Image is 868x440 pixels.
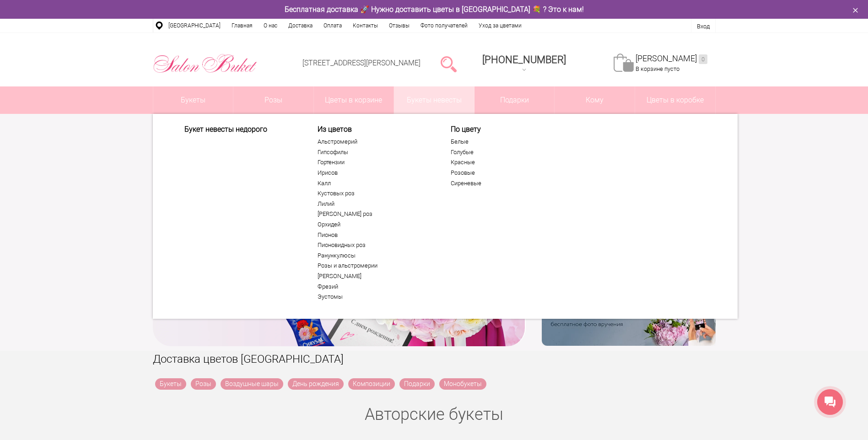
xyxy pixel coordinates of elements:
[451,159,563,166] a: Красные
[318,125,430,134] span: Из цветов
[318,180,430,187] a: Калл
[347,19,383,32] a: Контакты
[318,241,430,249] a: Пионовидных роз
[318,138,430,145] a: Альстромерий
[283,19,318,32] a: Доставка
[258,19,283,32] a: О нас
[318,231,430,239] a: Пионов
[318,283,430,290] a: Фрезий
[473,19,527,32] a: Уход за цветами
[636,65,679,72] span: В корзине пусто
[153,52,258,75] img: Цветы Нижний Новгород
[302,59,421,67] a: [STREET_ADDRESS][PERSON_NAME]
[474,86,555,114] a: Подарки
[318,19,347,32] a: Оплата
[233,86,313,114] a: Розы
[318,200,430,208] a: Лилий
[318,190,430,197] a: Кустовых роз
[383,19,415,32] a: Отзывы
[399,378,435,390] a: Подарки
[318,293,430,300] a: Эустомы
[415,19,473,32] a: Фото получателей
[451,138,563,145] a: Белые
[184,125,297,134] a: Букет невесты недорого
[697,23,710,30] a: Вход
[394,86,474,114] a: Букеты невесты
[153,351,716,367] h1: Доставка цветов [GEOGRAPHIC_DATA]
[451,125,563,134] span: По цвету
[163,19,226,32] a: [GEOGRAPHIC_DATA]
[226,19,258,32] a: Главная
[318,273,430,280] a: [PERSON_NAME]
[318,252,430,259] a: Ранункулюсы
[318,159,430,166] a: Гортензии
[365,405,503,424] a: Авторские букеты
[439,378,486,390] a: Монобукеты
[146,5,722,14] div: Бесплатная доставка 🚀 Нужно доставить цветы в [GEOGRAPHIC_DATA] 💐 ? Это к нам!
[288,378,344,390] a: День рождения
[555,86,635,114] span: Кому
[191,378,216,390] a: Розы
[451,149,563,156] a: Голубые
[318,149,430,156] a: Гипсофилы
[318,221,430,228] a: Орхидей
[635,86,715,114] a: Цветы в коробке
[451,169,563,177] a: Розовые
[482,54,566,65] span: [PHONE_NUMBER]
[699,54,707,64] ins: 0
[318,210,430,218] a: [PERSON_NAME] роз
[314,86,394,114] a: Цветы в корзине
[477,51,571,77] a: [PHONE_NUMBER]
[318,262,430,269] a: Розы и альстромерии
[451,180,563,187] a: Сиреневые
[221,378,283,390] a: Воздушные шары
[636,54,707,64] a: [PERSON_NAME]
[155,378,186,390] a: Букеты
[318,169,430,177] a: Ирисов
[348,378,395,390] a: Композиции
[153,86,233,114] a: Букеты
